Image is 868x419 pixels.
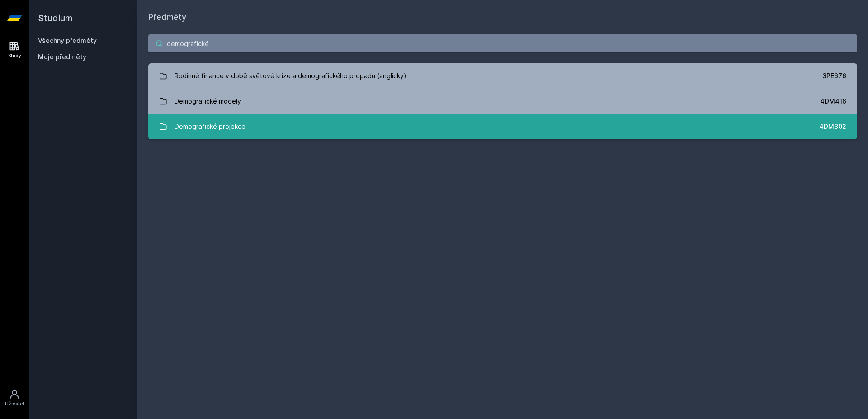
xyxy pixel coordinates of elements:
div: Study [8,52,21,59]
div: Uživatel [5,400,24,407]
a: Všechny předměty [38,37,97,44]
div: Rodinné finance v době světové krize a demografického propadu (anglicky) [175,67,406,85]
div: 4DM302 [819,122,846,131]
a: Demografické modely 4DM416 [148,89,857,114]
div: Demografické modely [175,92,241,110]
div: Demografické projekce [175,118,245,136]
input: Název nebo ident předmětu… [148,34,857,52]
a: Rodinné finance v době světové krize a demografického propadu (anglicky) 3PE676 [148,63,857,89]
div: 3PE676 [822,71,846,80]
div: 4DM416 [820,97,846,106]
a: Demografické projekce 4DM302 [148,114,857,139]
h1: Předměty [148,11,857,24]
a: Study [2,36,27,64]
a: Uživatel [2,384,27,412]
span: Moje předměty [38,52,86,61]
